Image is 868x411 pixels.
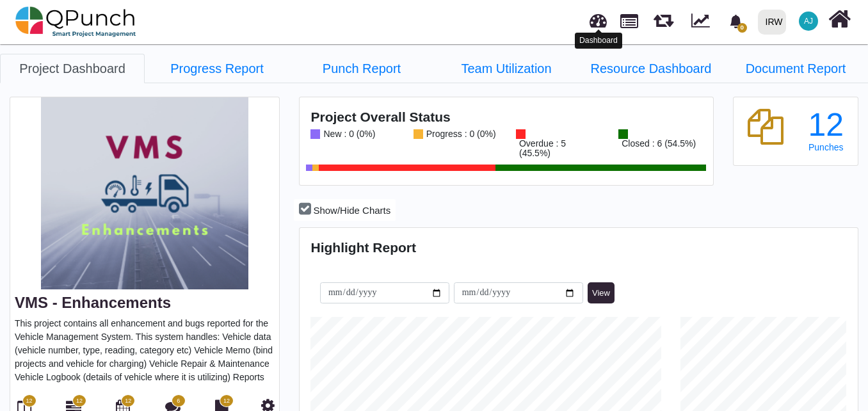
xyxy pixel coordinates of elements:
[723,54,868,83] a: Document Report
[805,109,847,152] a: 12 Punches
[26,397,32,406] span: 12
[289,54,434,83] a: Punch Report
[752,1,791,43] a: IRW
[618,139,696,149] div: Closed : 6 (54.5%)
[721,1,753,41] a: bell fill0
[516,139,599,158] div: Overdue : 5 (45.5%)
[310,109,702,125] h4: Project Overall Status
[828,7,851,31] i: Home
[791,1,826,42] a: AJ
[15,317,275,384] p: This project contains all enhancement and bugs reported for the Vehicle Management System. This s...
[685,1,721,43] div: Dynamic Report
[125,397,131,406] span: 12
[729,15,743,28] svg: bell fill
[654,6,673,28] span: Releases
[76,397,83,406] span: 12
[620,8,638,28] span: Projects
[575,33,622,49] div: Dashboard
[310,239,846,255] h4: Highlight Report
[320,129,375,139] div: New : 0 (0%)
[145,54,289,83] a: Progress Report
[434,54,579,83] li: VMS - Enhancements
[725,10,747,33] div: Notification
[588,282,615,304] button: View
[423,129,496,139] div: Progress : 0 (0%)
[177,397,180,406] span: 6
[313,205,390,216] span: Show/Hide Charts
[805,109,847,141] div: 12
[799,12,818,31] span: Abdullah Jahangir
[808,142,843,152] span: Punches
[737,23,747,33] span: 0
[804,17,813,25] span: AJ
[15,3,136,41] img: qpunch-sp.fa6292f.png
[294,199,396,222] button: Show/Hide Charts
[579,54,723,83] a: Resource Dashboard
[223,397,230,406] span: 12
[434,54,579,83] a: Team Utilization
[15,294,171,311] a: VMS - Enhancements
[766,11,783,33] div: IRW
